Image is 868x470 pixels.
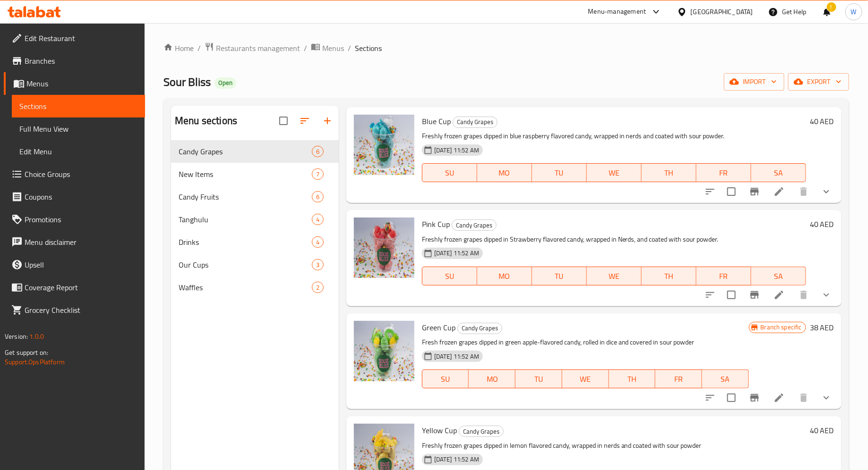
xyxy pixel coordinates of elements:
span: 4 [312,238,323,247]
span: 4 [312,215,323,224]
a: Support.OpsPlatform [5,356,65,368]
button: SU [422,369,469,388]
span: Open [215,79,236,87]
span: Edit Restaurant [25,33,138,44]
span: 1.0.0 [29,330,44,343]
div: New Items7 [171,163,339,185]
span: SU [426,269,473,283]
span: Upsell [25,259,138,270]
span: Select to update [722,388,741,408]
li: / [304,42,307,54]
a: Menu disclaimer [4,231,145,253]
img: Blue Cup [354,115,414,175]
span: Version: [5,330,28,343]
img: Green Cup [354,321,414,381]
span: Our Cups [179,259,312,270]
button: FR [696,163,751,182]
div: Waffles [179,282,312,293]
span: export [796,76,842,88]
span: MO [473,372,512,386]
span: [DATE] 11:52 AM [430,352,483,361]
svg: Show Choices [821,289,832,301]
a: Promotions [4,208,145,231]
button: Branch-specific-item [743,284,766,306]
span: WE [566,372,605,386]
p: Freshly frozen grapes dipped in lemon flavored candy, wrapped in nerds and coated with sour powder [422,440,806,452]
button: import [724,73,784,91]
button: delete [792,180,815,203]
span: Promotions [25,214,138,225]
h6: 38 AED [810,321,834,334]
span: Candy Grapes [453,117,497,127]
span: TU [536,269,583,283]
div: Tanghulu [179,214,312,225]
span: TH [613,372,652,386]
span: Blue Cup [422,114,451,128]
span: 3 [312,260,323,269]
span: Coverage Report [25,282,138,293]
span: SU [426,372,465,386]
div: Candy Grapes6 [171,140,339,163]
div: items [312,259,324,270]
span: Drinks [179,236,312,248]
span: [DATE] 11:52 AM [430,146,483,155]
button: TU [516,369,562,388]
button: WE [587,267,642,285]
a: Edit menu item [773,186,785,197]
a: Full Menu View [12,117,145,140]
div: Candy Grapes [457,323,502,334]
span: import [731,76,777,88]
a: Edit menu item [773,392,785,403]
h6: 40 AED [810,424,834,437]
span: [DATE] 11:52 AM [430,455,483,464]
span: W [851,7,857,17]
button: MO [477,163,532,182]
div: Candy Grapes [453,117,498,128]
span: Grocery Checklist [25,304,138,316]
span: Coupons [25,191,138,202]
span: SU [426,166,473,180]
button: delete [792,284,815,306]
span: Branches [25,55,138,67]
div: Drinks4 [171,231,339,253]
span: MO [481,269,528,283]
button: Branch-specific-item [743,180,766,203]
span: WE [591,269,638,283]
p: Freshly frozen grapes dipped in blue raspberry flavored candy, wrapped in nerds and coated with s... [422,130,806,142]
button: show more [815,180,838,203]
div: Open [215,77,236,89]
span: 6 [312,147,323,156]
button: SA [751,267,806,285]
button: SA [702,369,749,388]
span: Select all sections [274,111,293,131]
button: MO [469,369,516,388]
span: Candy Fruits [179,191,312,202]
h6: 40 AED [810,218,834,231]
button: delete [792,386,815,409]
a: Menus [4,72,145,95]
button: TH [642,163,696,182]
span: MO [481,166,528,180]
span: Yellow Cup [422,423,457,437]
svg: Show Choices [821,186,832,197]
button: show more [815,284,838,306]
span: Sort sections [293,109,316,132]
button: show more [815,386,838,409]
span: 6 [312,193,323,201]
div: items [312,214,324,225]
a: Grocery Checklist [4,299,145,321]
button: SA [751,163,806,182]
a: Edit menu item [773,289,785,301]
div: [GEOGRAPHIC_DATA] [691,7,753,17]
span: Green Cup [422,320,455,335]
span: Candy Grapes [459,426,503,437]
a: Sections [12,95,145,117]
a: Coupons [4,185,145,208]
nav: Menu sections [171,136,339,302]
span: Menu disclaimer [25,236,138,248]
nav: breadcrumb [163,42,849,54]
button: TH [609,369,656,388]
a: Menus [311,42,344,54]
span: 2 [312,283,323,292]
